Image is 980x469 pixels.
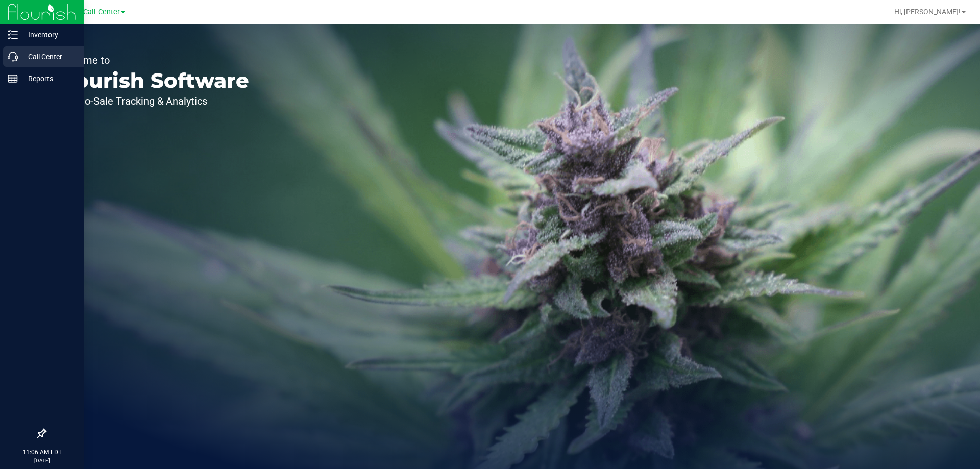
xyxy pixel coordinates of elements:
inline-svg: Inventory [8,30,18,40]
p: Reports [18,72,79,85]
span: Hi, [PERSON_NAME]! [894,8,961,16]
p: Inventory [18,29,79,41]
inline-svg: Call Center [8,52,18,62]
p: 11:06 AM EDT [5,448,79,457]
p: Call Center [18,51,79,63]
p: Seed-to-Sale Tracking & Analytics [55,96,249,106]
inline-svg: Reports [8,73,18,84]
p: [DATE] [5,457,79,464]
span: Call Center [83,8,120,16]
p: Flourish Software [55,70,249,91]
p: Welcome to [55,55,249,65]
